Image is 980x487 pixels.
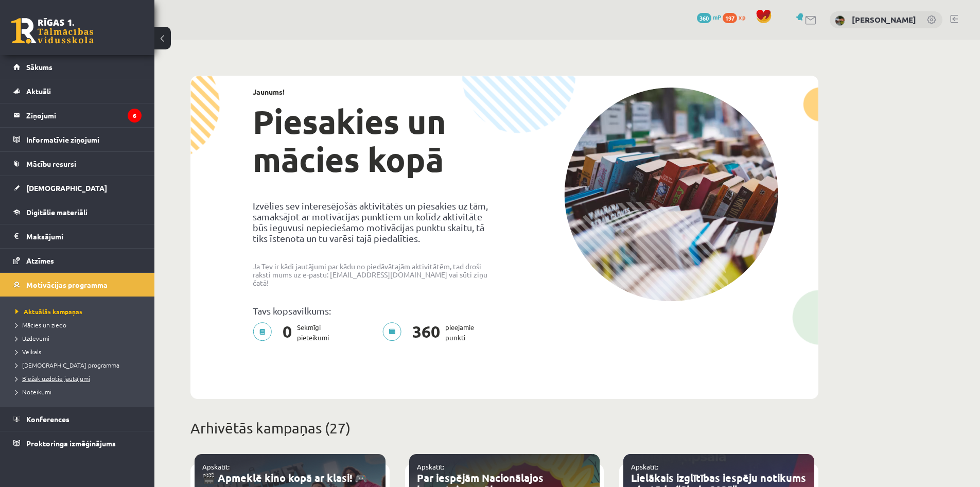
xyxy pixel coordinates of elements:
[253,102,497,179] h1: Piesakies un mācies kopā
[697,13,721,21] a: 360 mP
[26,207,87,217] span: Digitālie materiāli
[713,13,721,21] span: mP
[26,280,108,289] span: Motivācijas programma
[26,86,51,96] span: Aktuāli
[26,439,116,448] span: Proktoringa izmēģinājums
[26,256,54,265] span: Atzīmes
[253,200,497,243] p: Izvēlies sev interesējošās aktivitātēs un piesakies uz tām, samaksājot ar motivācijas punktiem un...
[13,224,142,248] a: Maksājumi
[15,347,41,356] span: Veikals
[202,471,367,484] a: 🎬 Apmeklē kino kopā ar klasi! 🎮
[26,159,76,168] span: Mācību resursi
[382,322,480,343] p: pieejamie punkti
[13,79,142,103] a: Aktuāli
[835,15,845,26] img: Katrīna Grieziņa
[15,334,144,343] a: Uzdevumi
[13,152,142,176] a: Mācību resursi
[15,320,144,329] a: Mācies un ziedo
[15,307,144,316] a: Aktuālās kampaņas
[15,321,66,329] span: Mācies un ziedo
[723,13,737,23] span: 197
[253,87,285,96] strong: Jaunums!
[407,322,445,343] span: 360
[26,414,69,424] span: Konferences
[15,307,82,316] span: Aktuālās kampaņas
[15,361,119,369] span: [DEMOGRAPHIC_DATA] programma
[26,62,52,72] span: Sākums
[13,103,142,127] a: Ziņojumi6
[417,462,444,471] a: Apskatīt:
[852,14,916,25] a: [PERSON_NAME]
[564,88,778,301] img: campaign-image-1c4f3b39ab1f89d1fca25a8facaab35ebc8e40cf20aedba61fd73fb4233361ac.png
[277,322,297,343] span: 0
[13,273,142,297] a: Motivācijas programma
[15,388,51,396] span: Noteikumi
[11,18,94,44] a: Rīgas 1. Tālmācības vidusskola
[697,13,711,23] span: 360
[253,305,497,316] p: Tavs kopsavilkums:
[15,360,144,370] a: [DEMOGRAPHIC_DATA] programma
[15,347,144,356] a: Veikals
[26,183,107,193] span: [DEMOGRAPHIC_DATA]
[15,374,144,383] a: Biežāk uzdotie jautājumi
[13,249,142,272] a: Atzīmes
[253,262,497,287] p: Ja Tev ir kādi jautājumi par kādu no piedāvātajām aktivitātēm, tad droši raksti mums uz e-pastu: ...
[631,462,658,471] a: Apskatīt:
[15,374,90,382] span: Biežāk uzdotie jautājumi
[13,176,142,200] a: [DEMOGRAPHIC_DATA]
[26,224,142,248] legend: Maksājumi
[202,462,230,471] a: Apskatīt:
[190,418,818,439] p: Arhivētās kampaņas (27)
[26,128,142,151] legend: Informatīvie ziņojumi
[13,407,142,431] a: Konferences
[253,322,335,343] p: Sekmīgi pieteikumi
[13,55,142,79] a: Sākums
[13,128,142,151] a: Informatīvie ziņojumi
[15,387,144,396] a: Noteikumi
[723,13,750,21] a: 197 xp
[13,431,142,455] a: Proktoringa izmēģinājums
[128,109,142,123] i: 6
[739,13,745,21] span: xp
[15,334,49,342] span: Uzdevumi
[26,103,142,127] legend: Ziņojumi
[13,200,142,224] a: Digitālie materiāli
